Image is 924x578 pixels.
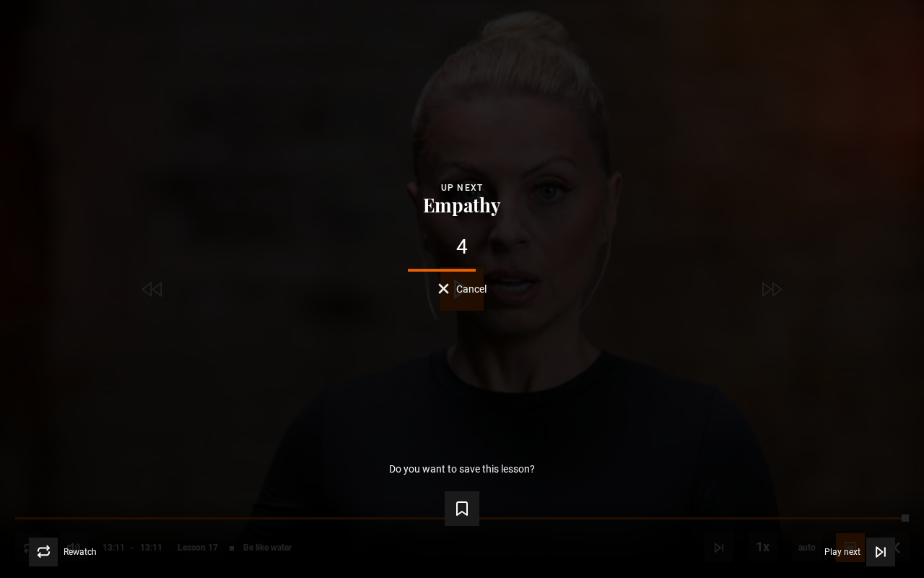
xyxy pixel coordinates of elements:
[824,548,860,556] span: Play next
[29,538,97,566] button: Rewatch
[23,237,901,257] div: 4
[64,548,97,556] span: Rewatch
[419,195,505,215] button: Empathy
[389,464,535,474] p: Do you want to save this lesson?
[456,284,487,294] span: Cancel
[438,283,487,294] button: Cancel
[23,181,901,195] div: Up next
[824,538,895,566] button: Play next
